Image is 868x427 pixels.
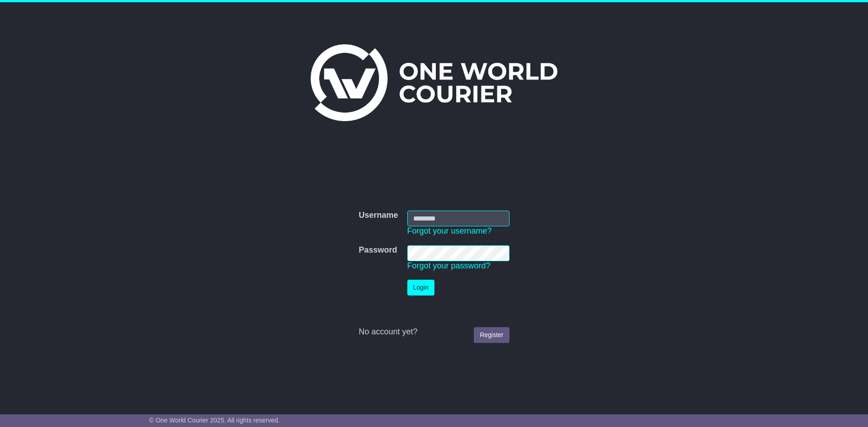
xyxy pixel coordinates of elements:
button: Login [407,280,434,296]
a: Register [474,327,509,343]
span: © One World Courier 2025. All rights reserved. [149,417,280,424]
a: Forgot your username? [407,226,492,235]
label: Password [359,245,397,255]
a: Forgot your password? [407,261,491,270]
img: One World [311,44,557,121]
div: No account yet? [359,327,509,337]
label: Username [359,211,398,221]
